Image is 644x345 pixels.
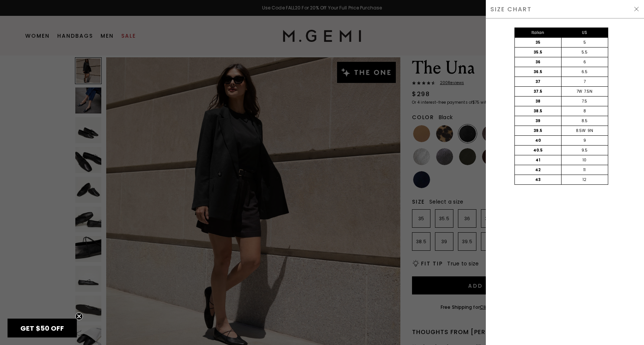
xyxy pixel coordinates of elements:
[515,67,562,77] div: 36.5
[515,126,562,135] div: 39.5
[584,89,592,95] div: 7.5N
[515,57,562,67] div: 36
[561,77,608,86] div: 7
[515,48,562,57] div: 35.5
[561,165,608,175] div: 11
[515,77,562,86] div: 37
[8,319,77,337] div: GET $50 OFFClose teaser
[561,175,608,184] div: 12
[561,67,608,77] div: 6.5
[515,146,562,155] div: 40.5
[515,87,562,96] div: 37.5
[75,313,83,320] button: Close teaser
[515,155,562,165] div: 41
[515,97,562,106] div: 38
[561,106,608,116] div: 8
[20,324,64,333] span: GET $50 OFF
[561,57,608,67] div: 6
[588,128,593,134] div: 9N
[515,106,562,116] div: 38.5
[515,116,562,126] div: 39
[515,136,562,145] div: 40
[561,48,608,57] div: 5.5
[561,28,608,37] div: US
[576,128,586,134] div: 8.5W
[577,89,582,95] div: 7W
[515,165,562,175] div: 42
[561,116,608,126] div: 8.5
[561,155,608,165] div: 10
[561,136,608,145] div: 9
[515,28,562,37] div: Italian
[561,97,608,106] div: 7.5
[515,38,562,47] div: 35
[561,38,608,47] div: 5
[633,6,639,12] img: Hide Drawer
[561,146,608,155] div: 9.5
[515,175,562,184] div: 43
